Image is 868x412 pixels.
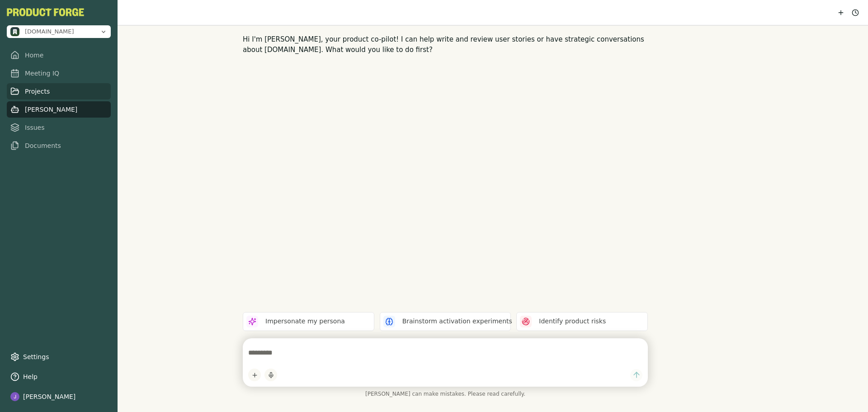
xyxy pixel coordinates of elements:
img: methodic.work [10,27,19,36]
button: Brainstorm activation experiments [380,312,511,331]
button: Chat history [850,7,861,18]
a: Settings [7,349,111,365]
p: Identify product risks [539,317,606,326]
p: Brainstorm activation experiments [402,317,512,326]
a: Issues [7,119,111,136]
p: Hi I'm [PERSON_NAME], your product co-pilot! I can help write and review user stories or have str... [243,34,648,55]
a: Documents [7,137,111,154]
button: Add content to chat [248,369,261,381]
a: Meeting IQ [7,65,111,81]
button: Send message [630,369,642,381]
img: Product Forge [7,8,84,16]
button: New chat [835,7,846,18]
button: Help [7,369,111,385]
a: Home [7,47,111,63]
button: Start dictation [264,369,277,381]
button: Identify product risks [516,312,648,331]
button: Impersonate my persona [243,312,374,331]
p: Impersonate my persona [265,317,345,326]
span: [PERSON_NAME] can make mistakes. Please read carefully. [243,390,648,398]
button: Open organization switcher [7,25,111,38]
span: methodic.work [25,28,74,36]
a: [PERSON_NAME] [7,101,111,118]
img: profile [10,392,19,401]
a: Projects [7,83,111,99]
button: [PERSON_NAME] [7,388,111,405]
button: PF-Logo [7,8,84,16]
